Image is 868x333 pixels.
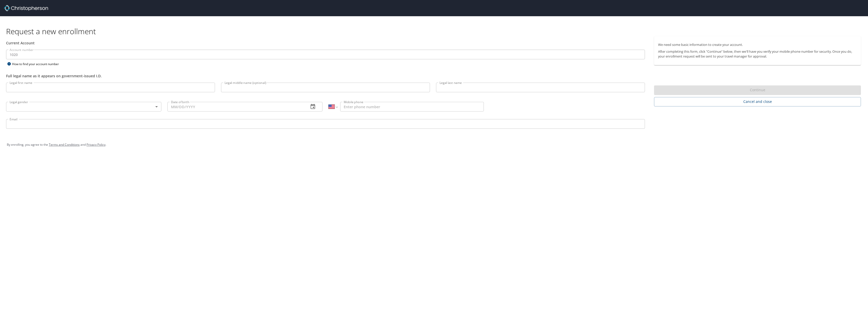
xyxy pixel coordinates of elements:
[7,138,861,151] div: By enrolling, you agree to the and .
[6,61,69,67] div: How to find your account number
[167,102,305,112] input: MM/DD/YYYY
[86,142,105,147] a: Privacy Policy
[658,42,857,47] p: We need some basic information to create your account.
[340,102,484,112] input: Enter phone number
[658,49,857,59] p: After completing this form, click "Continue" below, then we'll have you verify your mobile phone ...
[6,26,865,36] h1: Request a new enrollment
[654,97,861,106] button: Cancel and close
[6,102,161,112] div: ​
[658,99,857,105] span: Cancel and close
[6,40,645,46] div: Current Account
[49,142,80,147] a: Terms and Conditions
[4,5,48,11] img: cbt logo
[6,73,645,79] div: Full legal name as it appears on government-issued I.D.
